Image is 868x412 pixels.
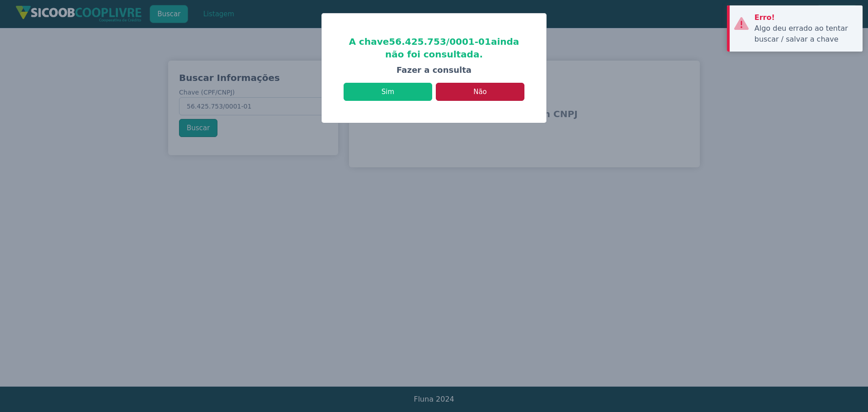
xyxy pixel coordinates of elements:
h3: A chave 56.425.753/0001-01 ainda não foi consultada. [344,35,524,61]
div: Erro! [755,12,856,23]
button: Não [436,83,524,101]
button: Sim [344,83,432,101]
h4: Fazer a consulta [344,64,524,76]
div: Algo deu errado ao tentar buscar / salvar a chave [755,23,856,45]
